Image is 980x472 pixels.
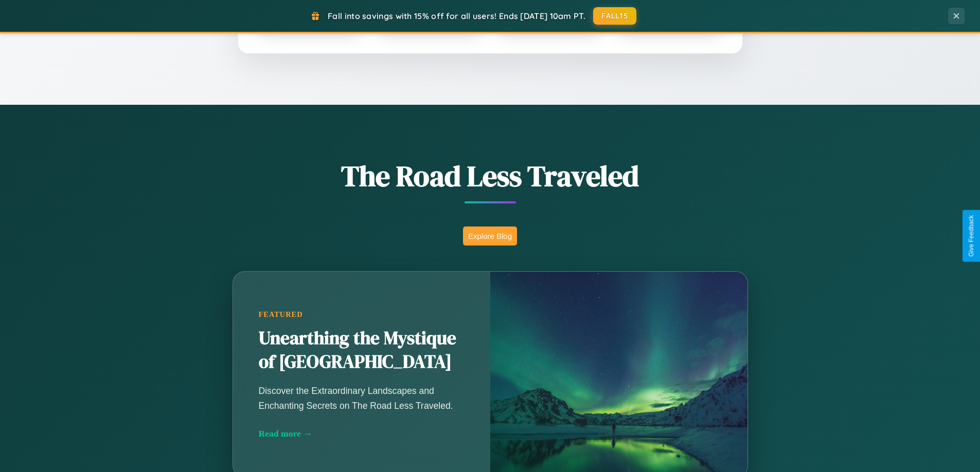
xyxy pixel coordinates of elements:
span: Fall into savings with 15% off for all users! Ends [DATE] 10am PT. [328,11,585,21]
div: Read more → [259,428,465,439]
button: FALL15 [593,7,636,25]
div: Featured [259,310,465,319]
h1: The Road Less Traveled [182,156,799,196]
p: Discover the Extraordinary Landscapes and Enchanting Secrets on The Road Less Traveled. [259,384,465,412]
div: Give Feedback [968,215,975,257]
h2: Unearthing the Mystique of [GEOGRAPHIC_DATA] [259,327,465,374]
button: Explore Blog [463,226,517,246]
